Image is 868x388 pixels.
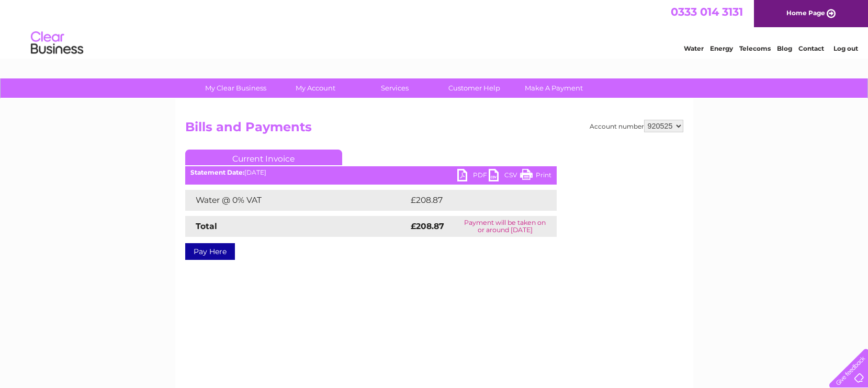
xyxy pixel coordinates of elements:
a: My Account [272,78,358,98]
div: [DATE] [185,169,557,176]
a: Print [520,169,551,184]
a: Contact [798,44,824,52]
h2: Bills and Payments [185,120,683,140]
a: 0333 014 3131 [671,5,743,18]
a: My Clear Business [193,78,279,98]
div: Clear Business is a trading name of Verastar Limited (registered in [GEOGRAPHIC_DATA] No. 3667643... [187,6,682,51]
a: Water [684,44,704,52]
b: Statement Date: [190,168,244,176]
a: Make A Payment [511,78,597,98]
a: Energy [710,44,733,52]
a: Current Invoice [185,150,342,165]
strong: Total [196,221,217,231]
a: Telecoms [739,44,771,52]
a: Services [352,78,438,98]
a: Customer Help [431,78,517,98]
a: Log out [833,44,858,52]
a: Pay Here [185,243,235,260]
td: Payment will be taken on or around [DATE] [454,216,556,237]
a: Blog [777,44,792,52]
strong: £208.87 [411,221,444,231]
a: CSV [489,169,520,184]
td: £208.87 [408,190,538,211]
td: Water @ 0% VAT [185,190,408,211]
a: PDF [457,169,489,184]
div: Account number [590,120,683,132]
img: logo.png [30,27,84,59]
